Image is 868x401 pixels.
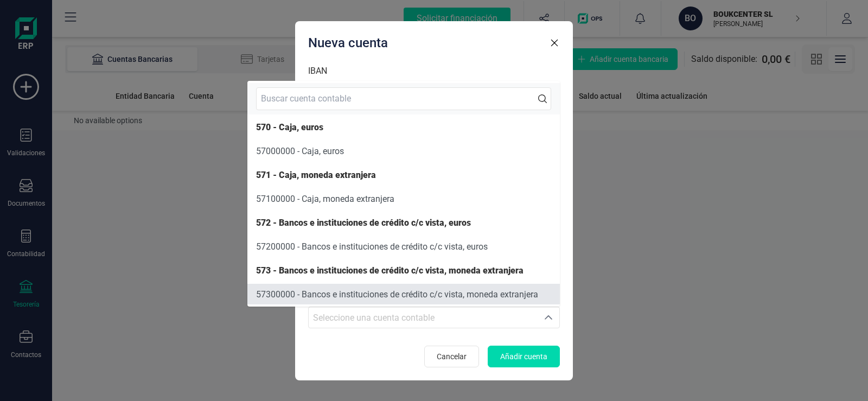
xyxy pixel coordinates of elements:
[313,313,435,323] span: Seleccione una cuenta contable
[256,218,471,228] span: 572 - Bancos e instituciones de crédito c/c vista, euros
[247,141,560,162] li: 57000000 - Caja, euros
[256,289,538,300] span: 57300000 - Bancos e instituciones de crédito c/c vista, moneda extranjera
[247,188,560,210] li: 57100000 - Caja, moneda extranjera
[538,307,559,328] div: Seleccione una cuenta
[256,194,394,204] span: 57100000 - Caja, moneda extranjera
[256,170,376,180] span: 571 - Caja, moneda extranjera
[256,265,524,276] span: 573 - Bancos e instituciones de crédito c/c vista, moneda extranjera
[488,346,560,367] button: Añadir cuenta
[424,346,479,367] button: Cancelar
[256,122,323,132] span: 570 - Caja, euros
[500,351,547,362] span: Añadir cuenta
[247,284,560,305] li: 57300000 - Bancos e instituciones de crédito c/c vista, moneda extranjera
[256,87,551,110] input: Buscar cuenta contable
[256,241,488,252] span: 57200000 - Bancos e instituciones de crédito c/c vista, euros
[247,236,560,258] li: 57200000 - Bancos e instituciones de crédito c/c vista, euros
[308,65,327,78] label: IBAN
[308,34,388,52] p: Nueva cuenta
[437,351,467,362] span: Cancelar
[256,146,344,156] span: 57000000 - Caja, euros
